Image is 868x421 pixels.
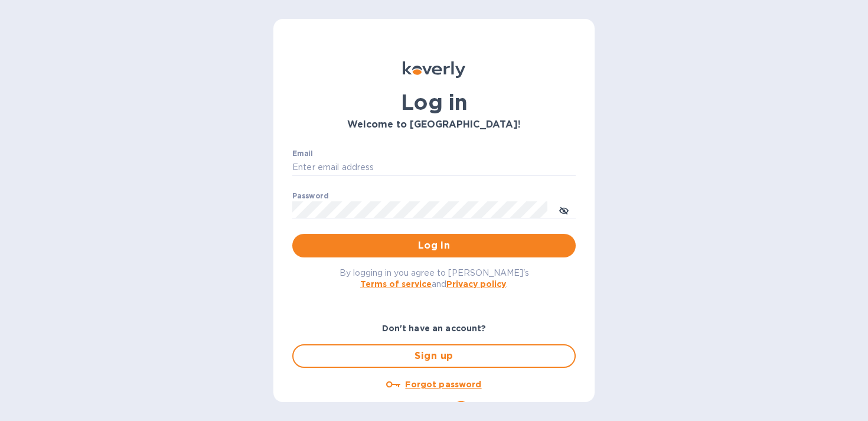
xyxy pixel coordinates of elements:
img: Koverly [403,61,465,78]
input: Enter email address [292,159,576,177]
button: Sign up [292,344,576,368]
b: Don't have an account? [382,324,487,333]
a: Privacy policy [446,279,506,289]
span: Sign up [303,349,565,363]
button: Log in [292,234,576,257]
u: Forgot password [405,380,481,389]
h1: Log in [292,90,576,115]
button: toggle password visibility [552,198,576,221]
span: Log in [302,239,566,253]
span: By logging in you agree to [PERSON_NAME]'s and . [340,268,529,289]
h3: Welcome to [GEOGRAPHIC_DATA]! [292,119,576,130]
a: Terms of service [360,279,432,289]
label: Password [292,192,328,200]
label: Email [292,150,313,157]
